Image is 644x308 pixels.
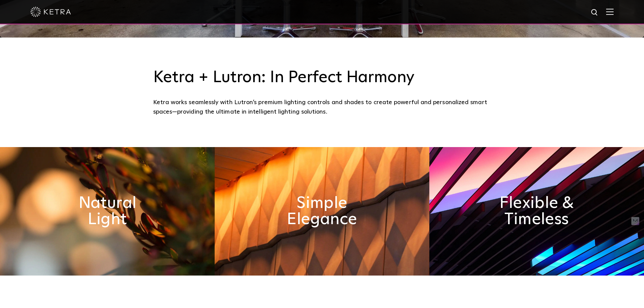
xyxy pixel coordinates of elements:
img: Hamburger%20Nav.svg [606,8,614,15]
img: simple_elegance [215,147,429,276]
img: flexible_timeless_ketra [429,147,644,276]
h2: Natural Light [56,195,158,228]
h2: Simple Elegance [271,195,373,228]
div: Ketra works seamlessly with Lutron’s premium lighting controls and shades to create powerful and ... [153,98,491,117]
h2: Flexible & Timeless [486,195,587,228]
img: ketra-logo-2019-white [30,7,71,17]
img: search icon [591,8,599,17]
h3: Ketra + Lutron: In Perfect Harmony [153,68,491,88]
